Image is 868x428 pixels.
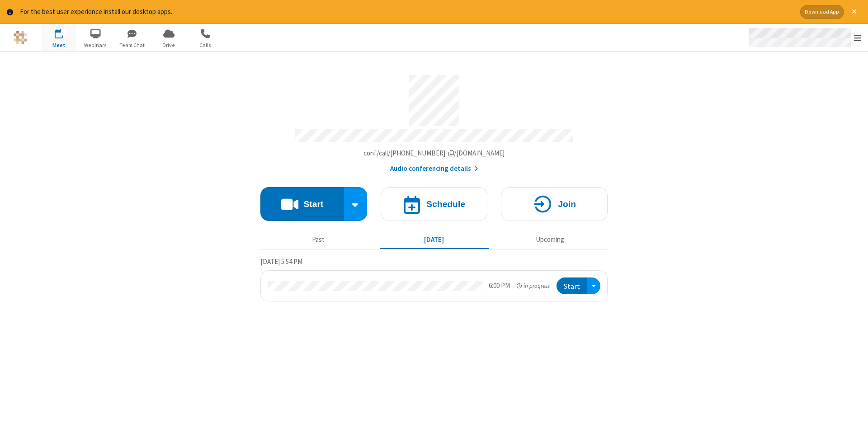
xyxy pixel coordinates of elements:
button: Schedule [381,187,487,221]
button: Audio conferencing details [390,164,478,174]
button: [DATE] [380,231,489,249]
div: Start conference options [344,187,368,221]
h4: Start [303,200,323,208]
div: Open menu [587,277,600,294]
button: Download App [800,5,844,19]
iframe: Chat [845,404,861,422]
button: Close alert [847,5,861,19]
button: Upcoming [495,231,604,249]
span: Copy my meeting room link [363,149,505,157]
span: Webinars [79,41,113,49]
div: 1 [61,29,67,36]
button: Past [264,231,373,249]
button: Join [501,187,608,221]
div: 6:00 PM [489,281,510,291]
div: For the best user experience install our desktop apps. [20,7,793,17]
button: Start [557,277,587,294]
span: Calls [189,41,222,49]
div: Open menu [741,24,868,51]
span: Meet [42,41,76,49]
h4: Join [558,200,576,208]
button: Start [260,187,344,221]
button: Logo [3,24,37,51]
span: Drive [152,41,186,49]
span: Team Chat [115,41,149,49]
section: Today's Meetings [260,256,608,301]
h4: Schedule [426,200,465,208]
button: Copy my meeting room linkCopy my meeting room link [363,148,505,159]
em: in progress [517,282,550,290]
span: [DATE] 5:54 PM [260,257,302,266]
section: Account details [260,68,608,174]
img: QA Selenium DO NOT DELETE OR CHANGE [14,31,27,44]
